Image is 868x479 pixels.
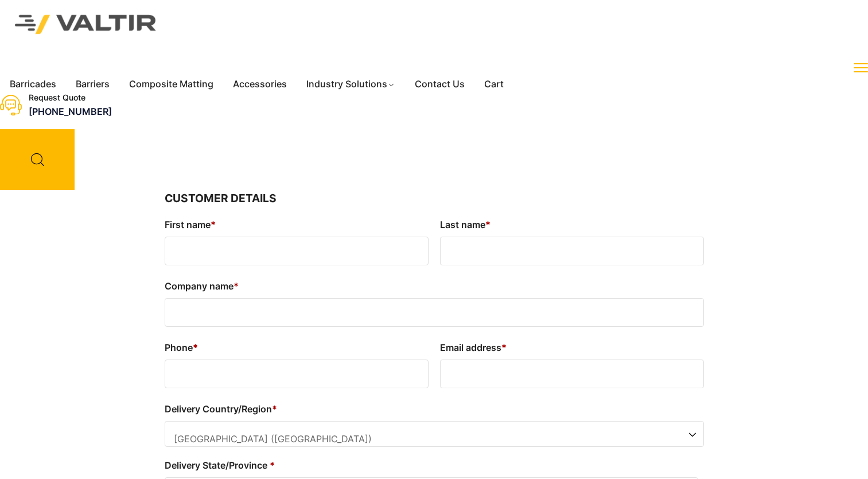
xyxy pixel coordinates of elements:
span: United States (US) [165,422,703,457]
a: Barriers [66,76,119,93]
label: Delivery State/Province [165,456,698,474]
a: Cart [474,76,513,93]
abbr: required [485,219,491,230]
label: Last name [440,215,704,234]
a: Accessories [223,76,297,93]
abbr: required [270,459,275,471]
h3: Customer Details [165,190,704,207]
a: [PHONE_NUMBER] [29,106,112,117]
abbr: required [193,342,198,353]
label: Company name [165,277,704,295]
label: Phone [165,338,429,357]
abbr: required [211,219,216,230]
a: Composite Matting [119,76,223,93]
span: Delivery Country/Region [165,421,704,447]
button: menu toggle [854,60,868,75]
label: First name [165,215,429,234]
a: Contact Us [405,76,474,93]
label: Email address [440,338,704,357]
abbr: required [501,342,507,353]
abbr: required [272,403,277,415]
div: Request Quote [29,93,112,103]
label: Delivery Country/Region [165,400,704,418]
a: Industry Solutions [297,76,405,93]
abbr: required [233,280,239,292]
